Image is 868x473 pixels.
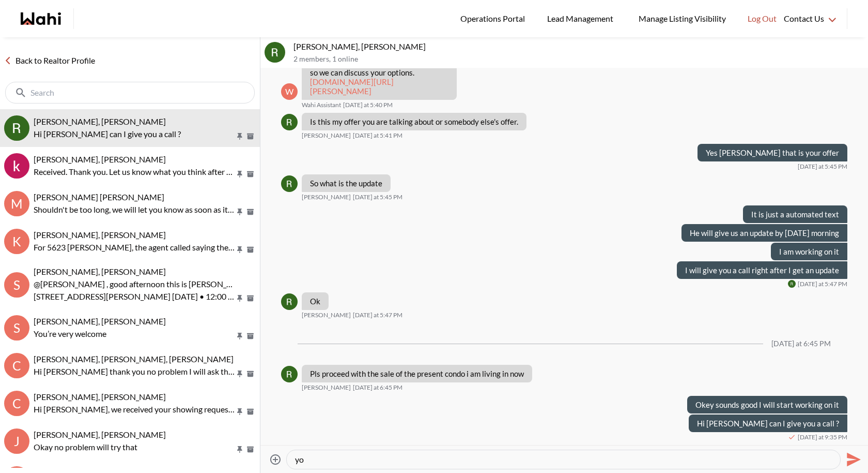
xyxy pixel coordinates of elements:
[310,77,394,96] a: [DOMAIN_NAME][URL][PERSON_NAME]
[34,365,235,378] p: Hi [PERSON_NAME] thank you no problem I will ask the listing agent if they have it.
[685,265,839,275] p: I will give you a call right after I get an update
[4,391,29,416] div: C
[34,278,235,290] p: @[PERSON_NAME] , good afternoon this is [PERSON_NAME] here [PERSON_NAME] showing agent Your showi...
[34,192,164,202] span: [PERSON_NAME] [PERSON_NAME]
[235,245,244,254] button: Pin
[310,117,518,126] p: Is this my offer you are talking about or somebody else's offer.
[34,328,235,340] p: You’re very welcome
[245,332,256,341] button: Archive
[293,41,864,52] p: [PERSON_NAME], [PERSON_NAME]
[34,203,235,216] p: Shouldn't be too long, we will let you know as soon as it's complete.
[310,369,524,378] p: Pls proceed with the sale of the present condo i am living in now
[4,353,29,378] div: C
[34,154,166,164] span: [PERSON_NAME], [PERSON_NAME]
[34,166,235,178] p: Received. Thank you. Let us know what you think after your viewing [DATE]. Enjoy and have a great...
[353,131,402,140] time: 2025-09-04T21:41:45.989Z
[245,132,256,141] button: Archive
[281,366,298,382] img: R
[310,297,320,306] p: Ok
[4,153,29,179] img: k
[34,354,234,364] span: [PERSON_NAME], [PERSON_NAME], [PERSON_NAME]
[690,228,839,238] p: He will give us an update by [DATE] morning
[34,430,166,439] span: [PERSON_NAME], [PERSON_NAME]
[841,448,864,471] button: Send
[748,12,777,25] span: Log Out
[235,445,244,454] button: Pin
[34,392,166,402] span: [PERSON_NAME], [PERSON_NAME]
[636,12,729,25] span: Manage Listing Visibility
[34,116,166,126] span: [PERSON_NAME], [PERSON_NAME]
[34,230,166,240] span: [PERSON_NAME], [PERSON_NAME]
[798,280,847,288] time: 2025-09-04T21:47:11.672Z
[21,12,61,25] a: Wahi homepage
[281,114,298,130] img: R
[771,339,831,348] div: [DATE] at 6:45 PM
[281,114,298,130] div: Rita Kukendran
[779,247,839,256] p: I am working on it
[706,148,839,157] p: Yes [PERSON_NAME] that is your offer
[4,315,29,341] div: S
[697,419,839,428] p: Hi [PERSON_NAME] can I give you a call ?
[343,101,393,109] time: 2025-09-04T21:40:09.740Z
[302,131,351,140] span: [PERSON_NAME]
[788,280,796,288] div: Rita Kukendran
[265,42,285,63] div: Rita Kukendran, Behnam
[235,208,244,216] button: Pin
[302,193,351,201] span: [PERSON_NAME]
[293,55,864,64] p: 2 members , 1 online
[4,428,29,454] div: J
[30,87,231,98] input: Search
[353,193,402,201] time: 2025-09-04T21:45:59.696Z
[460,12,529,25] span: Operations Portal
[235,407,244,416] button: Pin
[34,403,235,416] p: Hi [PERSON_NAME], we received your showing requests - exciting 🎉 . We will be in touch shortly.
[245,170,256,179] button: Archive
[281,175,298,192] img: R
[245,369,256,378] button: Archive
[788,280,796,288] img: R
[4,115,29,141] img: R
[281,293,298,310] img: R
[798,162,847,171] time: 2025-09-04T21:45:30.949Z
[4,272,29,298] div: S
[245,208,256,216] button: Archive
[353,311,402,319] time: 2025-09-04T21:47:25.608Z
[265,42,285,63] img: R
[34,241,235,254] p: For 5623 [PERSON_NAME], the agent called saying the house is open and the showing is confirmed, b...
[302,101,341,109] span: Wahi Assistant
[295,454,832,465] textarea: Type your message
[235,170,244,179] button: Pin
[4,229,29,254] div: k
[281,83,298,100] div: W
[245,245,256,254] button: Archive
[302,311,351,319] span: [PERSON_NAME]
[310,179,382,188] p: So what is the update
[4,153,29,179] div: khalid Alvi, Behnam
[34,441,235,453] p: Okay no problem will try that
[245,294,256,303] button: Archive
[34,290,235,303] p: [STREET_ADDRESS][PERSON_NAME] [DATE] • 12:00 PM Will see you then Thanks
[281,293,298,310] div: Rita Kukendran
[353,383,402,392] time: 2025-09-05T22:45:11.480Z
[798,433,847,441] time: 2025-09-06T01:35:22.316Z
[235,294,244,303] button: Pin
[751,210,839,219] p: It is just a automated text
[245,407,256,416] button: Archive
[235,369,244,378] button: Pin
[245,445,256,454] button: Archive
[547,12,617,25] span: Lead Management
[695,400,839,409] p: Okey sounds good I will start working on it
[4,191,29,216] div: M
[235,332,244,341] button: Pin
[34,128,235,140] p: Hi [PERSON_NAME] can I give you a call ?
[4,115,29,141] div: Rita Kukendran, Behnam
[302,383,351,392] span: [PERSON_NAME]
[281,175,298,192] div: Rita Kukendran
